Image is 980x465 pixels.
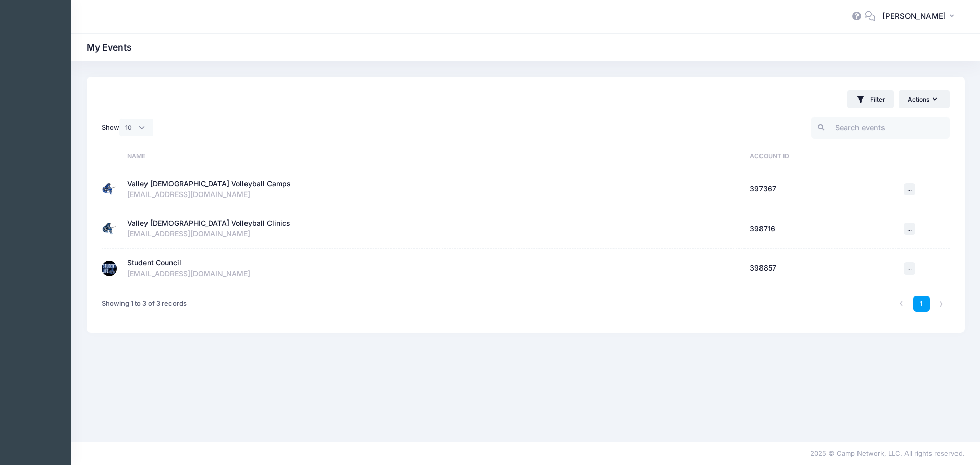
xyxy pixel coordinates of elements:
[745,249,899,288] td: 398857
[102,261,117,276] img: Student Council
[87,42,140,53] h1: My Events
[904,183,915,195] button: ...
[745,143,899,169] th: Account ID: activate to sort column ascending
[907,225,912,232] span: ...
[810,449,965,457] span: 2025 © Camp Network, LLC. All rights reserved.
[127,229,740,239] div: [EMAIL_ADDRESS][DOMAIN_NAME]
[127,189,740,200] div: [EMAIL_ADDRESS][DOMAIN_NAME]
[745,209,899,249] td: 398716
[913,296,930,312] a: 1
[875,5,965,29] button: [PERSON_NAME]
[907,185,912,192] span: ...
[907,264,912,272] span: ...
[127,268,740,279] div: [EMAIL_ADDRESS][DOMAIN_NAME]
[882,11,946,22] span: [PERSON_NAME]
[745,169,899,209] td: 397367
[127,179,291,189] div: Valley [DEMOGRAPHIC_DATA] Volleyball Camps
[102,182,117,197] img: Valley Christian Volleyball Camps
[122,143,745,169] th: Name: activate to sort column ascending
[847,90,894,108] button: Filter
[899,90,950,108] button: Actions
[102,119,153,136] label: Show
[119,119,153,136] select: Show
[904,262,915,275] button: ...
[102,292,187,315] div: Showing 1 to 3 of 3 records
[811,117,950,139] input: Search events
[127,258,181,268] div: Student Council
[102,221,117,236] img: Valley Christian Volleyball Clinics
[127,218,290,229] div: Valley [DEMOGRAPHIC_DATA] Volleyball Clinics
[904,223,915,235] button: ...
